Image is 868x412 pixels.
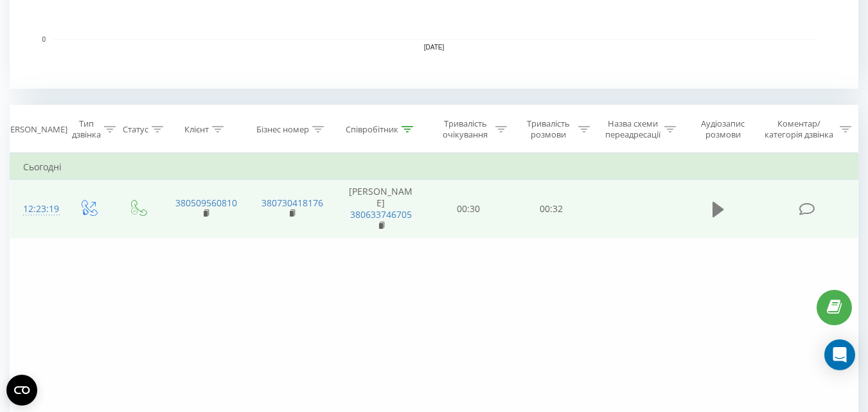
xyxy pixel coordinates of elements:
div: Клієнт [184,124,209,135]
div: Тип дзвінка [72,118,101,140]
button: Open CMP widget [6,375,37,406]
td: 00:30 [427,180,510,239]
td: 00:32 [510,180,593,239]
div: [PERSON_NAME] [3,124,67,135]
div: Співробітник [346,124,398,135]
td: [PERSON_NAME] [335,180,427,239]
div: Тривалість розмови [522,118,575,140]
a: 380730418176 [261,197,323,209]
div: Тривалість очікування [439,118,492,140]
div: 12:23:19 [23,197,50,222]
div: Коментар/категорія дзвінка [761,118,837,140]
div: Бізнес номер [256,124,309,135]
div: Статус [123,124,148,135]
a: 380633746705 [350,208,412,220]
div: Назва схеми переадресації [605,118,661,140]
div: Аудіозапис розмови [691,118,756,140]
text: [DATE] [424,44,445,51]
div: Open Intercom Messenger [824,339,855,370]
td: Сьогодні [10,154,858,180]
a: 380509560810 [175,197,237,209]
text: 0 [42,36,46,43]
